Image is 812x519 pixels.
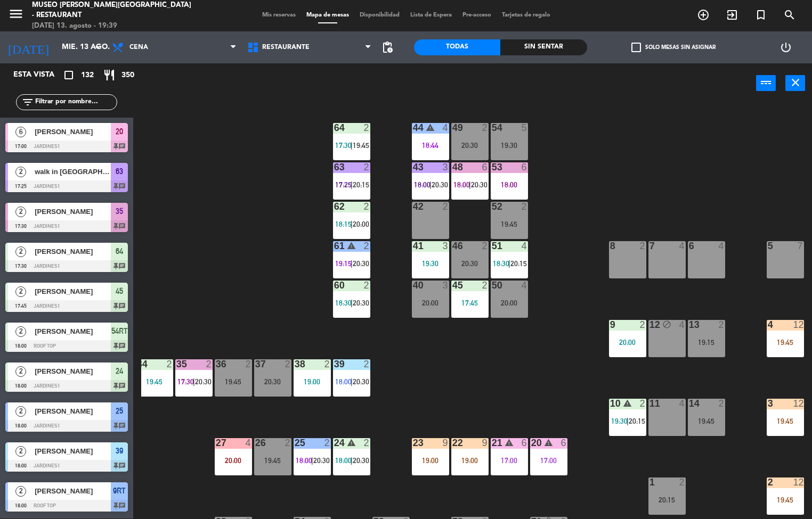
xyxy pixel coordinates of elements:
[103,69,116,81] i: restaurant
[414,180,431,189] span: 18:00
[335,141,352,150] span: 17:30
[631,43,716,52] label: Solo mesas sin asignar
[294,378,331,385] div: 19:00
[363,202,370,211] div: 2
[353,456,369,465] span: 20:30
[353,259,369,268] span: 20:30
[351,299,353,307] span: |
[324,359,330,369] div: 2
[254,378,291,385] div: 20:30
[116,245,123,258] span: 64
[442,162,449,172] div: 3
[492,123,492,133] div: 54
[353,377,369,386] span: 20:30
[689,241,689,251] div: 6
[442,202,449,211] div: 2
[195,377,212,386] span: 20:30
[136,378,173,385] div: 19:45
[347,241,356,250] i: warning
[726,9,738,21] i: exit_to_app
[351,259,353,268] span: |
[442,281,449,290] div: 3
[760,76,773,89] i: power_input
[689,399,689,408] div: 14
[116,205,123,218] span: 35
[611,417,628,425] span: 19:30
[491,142,528,149] div: 19:30
[166,359,173,369] div: 2
[482,281,488,290] div: 2
[627,417,629,425] span: |
[254,457,291,464] div: 19:45
[335,259,352,268] span: 19:15
[334,202,335,211] div: 62
[15,326,26,337] span: 2
[313,456,330,465] span: 20:30
[334,438,335,448] div: 24
[15,366,26,377] span: 2
[245,438,251,448] div: 4
[492,241,492,251] div: 51
[285,359,291,369] div: 2
[215,378,252,385] div: 19:45
[363,281,370,290] div: 2
[35,406,111,417] span: [PERSON_NAME]
[15,127,26,137] span: 6
[35,366,111,377] span: [PERSON_NAME]
[15,167,26,177] span: 2
[679,241,685,251] div: 4
[491,457,528,464] div: 17:00
[497,12,556,18] span: Tarjetas de regalo
[176,359,177,369] div: 35
[301,12,354,18] span: Mapa de mesas
[688,339,725,346] div: 19:15
[335,456,352,465] span: 18:00
[491,220,528,228] div: 19:45
[451,457,489,464] div: 19:00
[324,438,330,448] div: 2
[8,6,24,22] i: menu
[482,241,488,251] div: 2
[363,162,370,172] div: 2
[457,12,497,18] span: Pre-acceso
[491,181,528,188] div: 18:00
[8,6,24,26] button: menu
[295,359,295,369] div: 38
[35,206,111,217] span: [PERSON_NAME]
[116,405,123,417] span: 25
[623,399,632,408] i: warning
[363,241,370,251] div: 2
[793,399,803,408] div: 12
[206,359,212,369] div: 2
[334,241,335,251] div: 61
[639,241,646,251] div: 2
[492,162,492,172] div: 53
[193,377,195,386] span: |
[353,141,369,150] span: 19:45
[62,69,75,81] i: crop_square
[15,446,26,457] span: 2
[442,438,449,448] div: 9
[91,41,104,54] i: arrow_drop_down
[631,43,641,52] span: check_box_outline_blank
[492,438,492,448] div: 21
[334,162,335,172] div: 63
[35,326,111,337] span: [PERSON_NAME]
[785,75,805,91] button: close
[754,9,767,21] i: turned_in_not
[15,486,26,497] span: 2
[15,406,26,417] span: 2
[718,320,725,329] div: 2
[767,496,804,504] div: 19:45
[482,438,488,448] div: 9
[334,359,335,369] div: 39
